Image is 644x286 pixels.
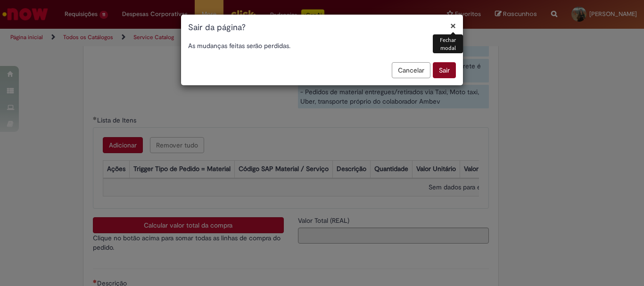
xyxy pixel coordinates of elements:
[433,34,463,53] div: Fechar modal
[433,62,456,78] button: Sair
[450,21,456,31] button: Fechar modal
[188,41,456,50] p: As mudanças feitas serão perdidas.
[188,22,456,34] h1: Sair da página?
[392,62,430,78] button: Cancelar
